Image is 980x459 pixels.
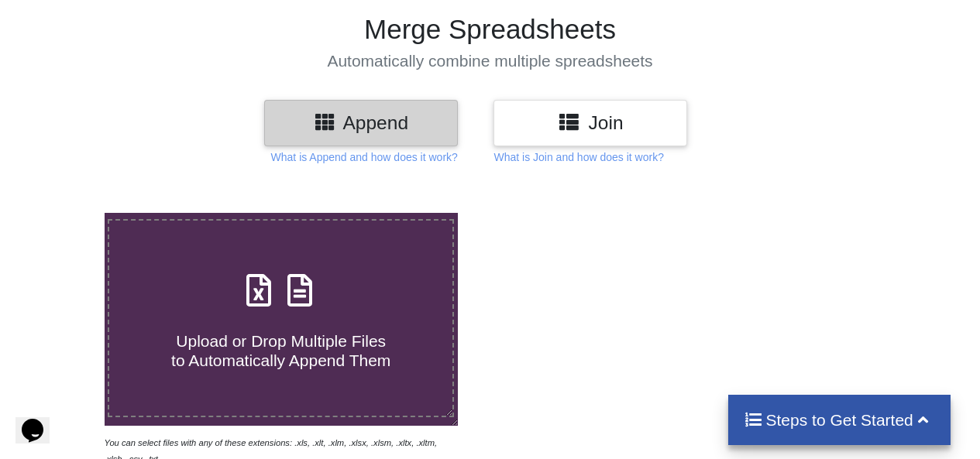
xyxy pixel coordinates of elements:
[276,111,446,134] h3: Append
[171,332,390,369] span: Upload or Drop Multiple Files to Automatically Append Them
[271,149,458,165] p: What is Append and how does it work?
[505,111,676,134] h3: Join
[744,410,935,430] h4: Steps to Get Started
[493,149,663,165] p: What is Join and how does it work?
[15,397,65,444] iframe: chat widget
